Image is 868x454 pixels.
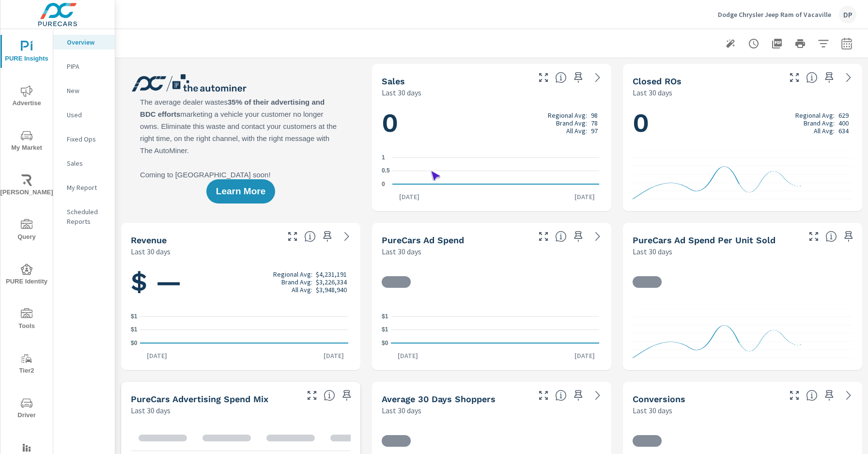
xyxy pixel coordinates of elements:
button: Generate Summary [721,34,740,53]
span: Tools [3,308,50,332]
button: Select Date Range [837,34,856,53]
p: Brand Avg: [556,119,587,127]
p: Last 30 days [382,246,421,257]
h5: PureCars Ad Spend [382,235,464,245]
h1: 0 [382,107,602,140]
p: Last 30 days [633,405,672,416]
p: [DATE] [392,192,426,202]
div: New [53,83,115,98]
p: Last 30 days [382,405,421,416]
div: Sales [53,156,115,171]
p: Last 30 days [382,87,421,98]
span: Learn More [216,187,265,196]
span: PURE Insights [3,41,50,64]
h1: 0 [633,107,852,140]
p: [DATE] [391,351,425,360]
span: Save this to your personalized report [571,229,586,244]
div: Used [53,108,115,122]
span: A rolling 30 day total of daily Shoppers on the dealership website, averaged over the selected da... [555,390,567,401]
span: This table looks at how you compare to the amount of budget you spend per channel as opposed to y... [324,390,335,401]
button: Make Fullscreen [536,229,551,244]
div: Overview [53,35,115,49]
a: See more details in report [339,229,355,244]
p: Last 30 days [131,405,170,416]
text: $0 [382,340,388,346]
button: Make Fullscreen [806,229,821,244]
span: Query [3,219,50,243]
p: All Avg: [566,127,587,135]
span: Tier2 [3,353,50,376]
button: Make Fullscreen [536,388,551,403]
div: My Report [53,180,115,195]
p: [DATE] [317,351,351,360]
text: 0 [382,181,385,188]
span: Save this to your personalized report [339,388,355,403]
span: Save this to your personalized report [571,70,586,85]
h5: Closed ROs [633,76,682,86]
span: Advertise [3,85,50,109]
span: Number of vehicles sold by the dealership over the selected date range. [Source: This data is sou... [555,72,567,83]
h5: PureCars Ad Spend Per Unit Sold [633,235,775,245]
p: 629 [838,111,849,119]
p: Fixed Ops [67,134,107,144]
a: See more details in report [590,70,605,85]
p: Regional Avg: [273,270,312,278]
button: "Export Report to PDF" [767,34,787,53]
span: Total sales revenue over the selected date range. [Source: This data is sourced from the dealer’s... [304,231,316,242]
button: Learn More [206,179,275,204]
p: My Report [67,183,107,192]
span: [PERSON_NAME] [3,174,50,198]
p: New [67,86,107,95]
span: Save this to your personalized report [571,388,586,403]
button: Make Fullscreen [304,388,320,403]
span: Total cost of media for all PureCars channels for the selected dealership group over the selected... [555,231,567,242]
a: See more details in report [841,388,856,403]
text: $1 [131,313,138,320]
p: Scheduled Reports [67,207,107,226]
div: DP [839,6,856,23]
a: See more details in report [590,388,605,403]
h1: $ — [131,266,351,298]
text: $1 [382,313,388,320]
text: $1 [382,327,388,333]
h5: Sales [382,76,405,86]
p: All Avg: [814,127,835,135]
span: The number of dealer-specified goals completed by a visitor. [Source: This data is provided by th... [806,390,818,401]
p: $3,948,940 [316,286,347,294]
p: Overview [67,37,107,47]
p: Last 30 days [131,246,170,257]
a: See more details in report [590,229,605,244]
span: Save this to your personalized report [821,70,837,85]
p: 98 [591,111,598,119]
a: See more details in report [841,70,856,85]
p: Regional Avg: [548,111,587,119]
p: Dodge Chrysler Jeep Ram of Vacaville [718,10,831,19]
button: Apply Filters [814,34,833,53]
div: Fixed Ops [53,132,115,146]
text: 1 [382,154,385,161]
button: Make Fullscreen [536,70,551,85]
span: Number of Repair Orders Closed by the selected dealership group over the selected time range. [So... [806,72,818,83]
text: 0.5 [382,168,390,174]
h5: Revenue [131,235,167,245]
div: Scheduled Reports [53,204,115,229]
p: All Avg: [292,286,312,294]
span: Save this to your personalized report [320,229,335,244]
h5: PureCars Advertising Spend Mix [131,394,268,404]
p: 400 [838,119,849,127]
button: Make Fullscreen [285,229,300,244]
p: 97 [591,127,598,135]
h5: Average 30 Days Shoppers [382,394,496,404]
p: Sales [67,158,107,168]
p: Last 30 days [633,87,672,98]
p: [DATE] [568,192,602,202]
p: Brand Avg: [804,119,835,127]
p: 634 [838,127,849,135]
span: Average cost of advertising per each vehicle sold at the dealer over the selected date range. The... [825,231,837,242]
button: Make Fullscreen [787,70,802,85]
h5: Conversions [633,394,685,404]
p: [DATE] [140,351,174,360]
span: Save this to your personalized report [841,229,856,244]
p: Last 30 days [633,246,672,257]
span: Driver [3,397,50,421]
